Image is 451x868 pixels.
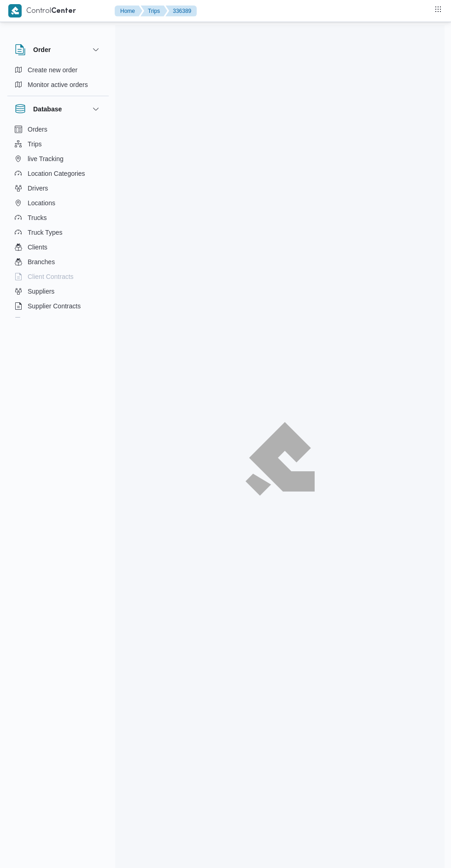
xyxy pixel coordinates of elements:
button: Location Categories [11,166,105,181]
button: live Tracking [11,151,105,166]
span: Trips [28,139,42,150]
button: Drivers [11,181,105,196]
button: Suppliers [11,284,105,299]
button: Orders [11,122,105,137]
div: Database [7,122,109,321]
span: Devices [28,315,51,326]
span: Suppliers [28,286,54,297]
span: Location Categories [28,168,85,179]
button: 336389 [165,6,197,17]
b: Center [51,8,76,15]
span: Truck Types [28,227,62,238]
span: Client Contracts [28,271,74,282]
span: Trucks [28,212,47,223]
button: Devices [11,313,105,328]
span: Orders [28,124,47,135]
span: Create new order [28,64,77,75]
span: Locations [28,197,55,208]
div: Order [7,63,109,96]
button: Clients [11,240,105,255]
button: Trucks [11,210,105,225]
button: Create new order [11,63,105,77]
button: Monitor active orders [11,77,105,92]
button: Client Contracts [11,269,105,284]
img: X8yXhbKr1z7QwAAAABJRU5ErkJggg== [8,4,22,17]
button: Locations [11,196,105,210]
h3: Order [33,44,51,55]
span: Clients [28,242,47,253]
button: Supplier Contracts [11,299,105,313]
span: live Tracking [28,153,64,164]
span: Drivers [28,183,48,194]
span: Supplier Contracts [28,301,81,312]
h3: Database [33,104,62,115]
button: Database [15,104,101,115]
button: Order [15,44,101,55]
button: Trips [141,6,167,17]
button: Branches [11,255,105,269]
button: Home [115,6,142,17]
img: ILLA Logo [251,428,310,490]
button: Truck Types [11,225,105,240]
span: Branches [28,256,55,267]
button: Trips [11,137,105,151]
span: Monitor active orders [28,79,88,90]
